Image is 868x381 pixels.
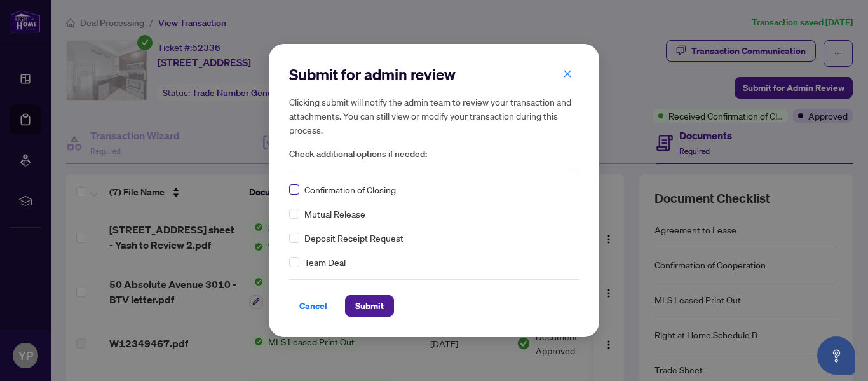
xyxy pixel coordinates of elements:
[289,147,579,162] span: Check additional options if needed:
[355,296,384,316] span: Submit
[817,336,855,375] button: Open asap
[299,296,327,316] span: Cancel
[304,255,346,269] span: Team Deal
[289,95,579,137] h5: Clicking submit will notify the admin team to review your transaction and attachments. You can st...
[345,295,394,317] button: Submit
[563,69,572,78] span: close
[304,183,396,197] span: Confirmation of Closing
[289,295,337,317] button: Cancel
[304,207,365,221] span: Mutual Release
[304,231,403,245] span: Deposit Receipt Request
[289,64,579,85] h2: Submit for admin review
